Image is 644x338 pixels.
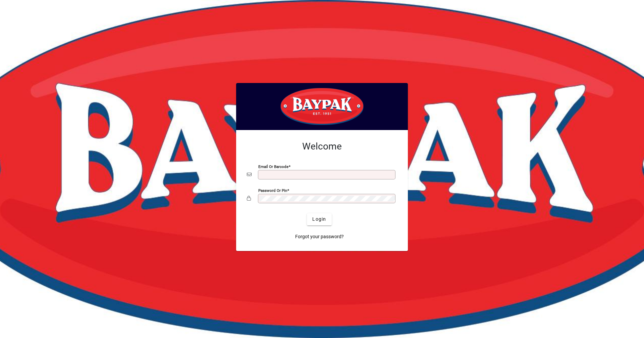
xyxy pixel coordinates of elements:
[292,231,346,243] a: Forgot your password?
[258,164,288,169] mat-label: Email or Barcode
[295,233,344,240] span: Forgot your password?
[247,141,397,152] h2: Welcome
[312,216,326,223] span: Login
[307,213,331,225] button: Login
[258,188,287,193] mat-label: Password or Pin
